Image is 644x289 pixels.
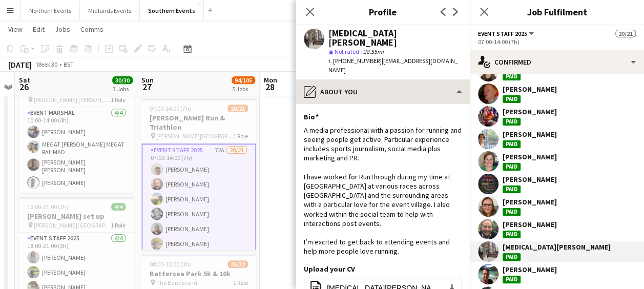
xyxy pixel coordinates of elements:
div: Paid [503,73,521,80]
div: Confirmed [470,50,644,74]
h3: Job Fulfilment [470,5,644,18]
div: [MEDICAL_DATA][PERSON_NAME] [503,242,611,252]
a: Jobs [51,23,74,36]
div: [DATE] [8,59,32,70]
div: [PERSON_NAME] [503,175,557,184]
span: Jobs [55,25,70,34]
div: [PERSON_NAME] [503,85,557,94]
button: Midlands Events [80,1,140,20]
span: t. [PHONE_NUMBER] [328,57,382,65]
div: [PERSON_NAME] [503,197,557,207]
app-card-role: Event Marshal4/410:00-14:00 (4h)[PERSON_NAME]MEGAT [PERSON_NAME] MEGAT RAHMAD[PERSON_NAME] [PERSO... [19,107,134,193]
div: Paid [503,163,521,171]
span: The Bandstand [156,279,197,286]
div: [MEDICAL_DATA][PERSON_NAME] [328,29,462,47]
span: 1 Role [233,279,248,286]
span: 30/30 [112,76,133,84]
h3: Bio [304,112,319,121]
span: 27 [140,81,154,93]
div: Paid [503,140,521,148]
span: Comms [80,25,103,34]
span: 20/21 [227,105,248,112]
div: 5 Jobs [232,85,255,93]
span: Sat [19,75,30,85]
h3: Battersea Park 5k & 10k [141,269,256,278]
div: Paid [503,95,521,103]
span: Not rated [335,48,359,55]
span: Week 30 [34,60,59,68]
div: A media professional with a passion for running and seeing people get active. Particular experien... [304,126,462,256]
app-job-card: 10:00-14:00 (4h)4/4Wimbledon Set Up [PERSON_NAME] [PERSON_NAME] Playing Fields1 RoleEvent Marshal... [19,71,134,193]
span: 28.55mi [361,48,386,55]
span: 1 Role [233,132,248,140]
a: View [4,23,27,36]
span: View [8,25,23,34]
app-job-card: 07:00-14:00 (7h)20/21[PERSON_NAME] Run & Triathlon [PERSON_NAME][GEOGRAPHIC_DATA]1 RoleEvent Staf... [141,98,256,250]
div: Paid [503,118,521,126]
span: 26 [17,81,30,93]
div: [PERSON_NAME] [503,130,557,139]
span: Event Staff 2025 [478,30,527,37]
div: Paid [503,208,521,216]
div: Paid [503,231,521,238]
button: Southern Events [140,1,204,20]
span: 20/21 [615,30,636,37]
span: 1 Role [111,221,126,229]
div: BST [64,60,74,68]
span: Edit [33,25,45,34]
span: 08:00-12:00 (4h) [150,260,191,268]
div: 3 Jobs [113,85,132,93]
div: [PERSON_NAME] [503,265,557,274]
h3: Profile [296,5,470,18]
span: | [EMAIL_ADDRESS][DOMAIN_NAME] [328,57,458,74]
span: 94/105 [232,76,255,84]
span: [PERSON_NAME][GEOGRAPHIC_DATA] [156,132,233,140]
div: Paid [503,276,521,283]
button: Event Staff 2025 [478,30,535,37]
span: 18:00-21:00 (3h) [27,203,69,211]
h3: [PERSON_NAME] set up [19,212,134,221]
span: Mon [264,75,277,85]
div: About you [296,79,470,104]
a: Comms [76,23,108,36]
span: 4/4 [111,203,126,211]
div: [PERSON_NAME] [503,152,557,161]
div: 07:00-14:00 (7h) [478,38,636,46]
span: [PERSON_NAME][GEOGRAPHIC_DATA] [34,221,111,229]
button: Northern Events [21,1,80,20]
span: 28 [262,81,277,93]
a: Edit [29,23,49,36]
div: [PERSON_NAME] [503,220,557,229]
span: 1 Role [111,96,126,104]
span: [PERSON_NAME] [PERSON_NAME] Playing Fields [34,96,111,104]
div: Paid [503,253,521,261]
span: Sun [141,75,154,85]
span: 26/32 [227,260,248,268]
span: 07:00-14:00 (7h) [150,105,191,112]
div: Paid [503,185,521,193]
h3: Upload your CV [304,264,355,274]
div: [PERSON_NAME] [503,107,557,116]
h3: [PERSON_NAME] Run & Triathlon [141,113,256,132]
